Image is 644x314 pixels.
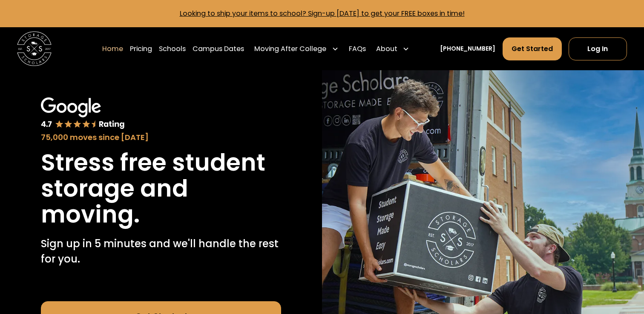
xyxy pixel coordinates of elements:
[251,37,342,61] div: Moving After College
[41,97,125,129] img: Google 4.7 star rating
[102,37,123,61] a: Home
[41,131,281,143] div: 75,000 moves since [DATE]
[349,37,366,61] a: FAQs
[41,150,281,228] h1: Stress free student storage and moving.
[440,44,495,53] a: [PHONE_NUMBER]
[159,37,186,61] a: Schools
[130,37,152,61] a: Pricing
[193,37,244,61] a: Campus Dates
[17,31,52,66] img: Storage Scholars main logo
[503,37,562,60] a: Get Started
[376,44,397,54] div: About
[373,37,413,61] div: About
[17,31,52,66] a: home
[180,9,465,18] a: Looking to ship your items to school? Sign-up [DATE] to get your FREE boxes in time!
[41,236,281,267] p: Sign up in 5 minutes and we'll handle the rest for you.
[569,37,627,60] a: Log In
[254,44,326,54] div: Moving After College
